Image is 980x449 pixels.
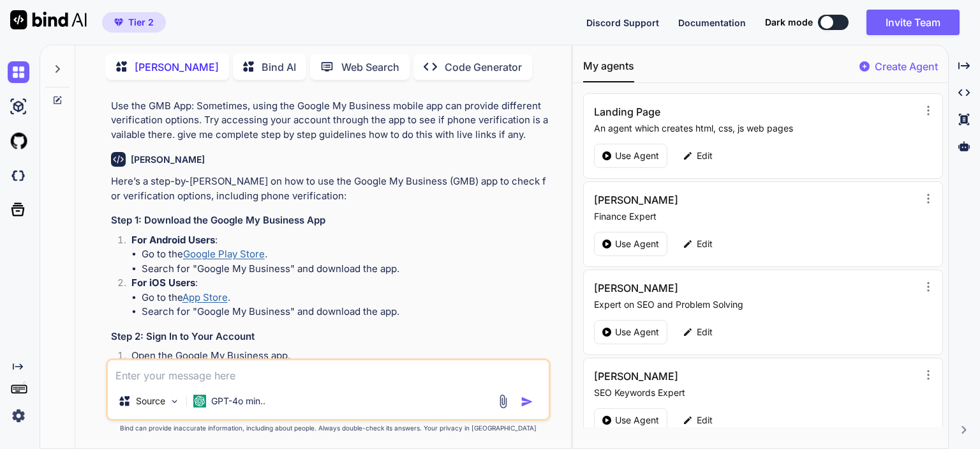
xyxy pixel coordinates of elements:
[111,174,548,203] p: Here’s a step-by-[PERSON_NAME] on how to use the Google My Business (GMB) app to check for verifi...
[594,280,820,296] h3: [PERSON_NAME]
[594,192,820,208] h3: [PERSON_NAME]
[866,10,960,35] button: Invite Team
[102,12,166,33] button: premiumTier 2
[8,61,29,83] img: chat
[135,59,219,75] p: [PERSON_NAME]
[678,16,746,29] button: Documentation
[8,96,29,118] img: ai-studio
[586,16,659,29] button: Discord Support
[615,326,659,339] p: Use Agent
[262,59,296,75] p: Bind AI
[594,369,820,384] h3: [PERSON_NAME]
[697,149,713,162] p: Edit
[594,104,820,119] h3: Landing Page
[131,277,195,289] strong: For iOS Users
[697,238,713,250] p: Edit
[136,395,165,407] p: Source
[142,291,548,305] li: Go to the .
[341,59,399,75] p: Web Search
[521,395,533,408] img: icon
[142,262,548,277] li: Search for "Google My Business" and download the app.
[111,330,548,344] h3: Step 2: Sign In to Your Account
[8,165,29,186] img: darkCloudIdeIcon
[10,10,87,29] img: Bind AI
[211,395,265,407] p: GPT-4o min..
[445,59,522,75] p: Code Generator
[594,298,917,311] p: Expert on SEO and Problem Solving
[193,395,206,407] img: GPT-4o mini
[142,247,548,262] li: Go to the .
[594,122,917,135] p: An agent which creates html, css, js web pages
[678,17,746,28] span: Documentation
[586,17,659,28] span: Discord Support
[183,248,265,260] a: Google Play Store
[875,59,938,74] p: Create Agent
[142,305,548,319] li: Search for "Google My Business" and download the app.
[594,210,917,223] p: Finance Expert
[111,213,548,228] h3: Step 1: Download the Google My Business App
[8,405,29,427] img: settings
[615,149,659,162] p: Use Agent
[131,153,205,166] h6: [PERSON_NAME]
[128,16,154,29] span: Tier 2
[106,423,551,433] p: Bind can provide inaccurate information, including about people. Always double-check its answers....
[111,99,548,142] p: Use the GMB App: Sometimes, using the Google My Business mobile app can provide different verific...
[765,16,813,29] span: Dark mode
[121,349,548,367] li: Open the Google My Business app.
[131,276,548,291] p: :
[697,326,713,339] p: Edit
[615,238,659,250] p: Use Agent
[496,394,510,409] img: attachment
[114,19,123,26] img: premium
[169,396,180,407] img: Pick Models
[594,386,917,399] p: SEO Keywords Expert
[8,130,29,152] img: githubLight
[697,414,713,427] p: Edit
[131,234,215,246] strong: For Android Users
[182,291,228,303] a: App Store
[131,233,548,248] p: :
[583,58,634,82] button: My agents
[615,414,659,427] p: Use Agent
